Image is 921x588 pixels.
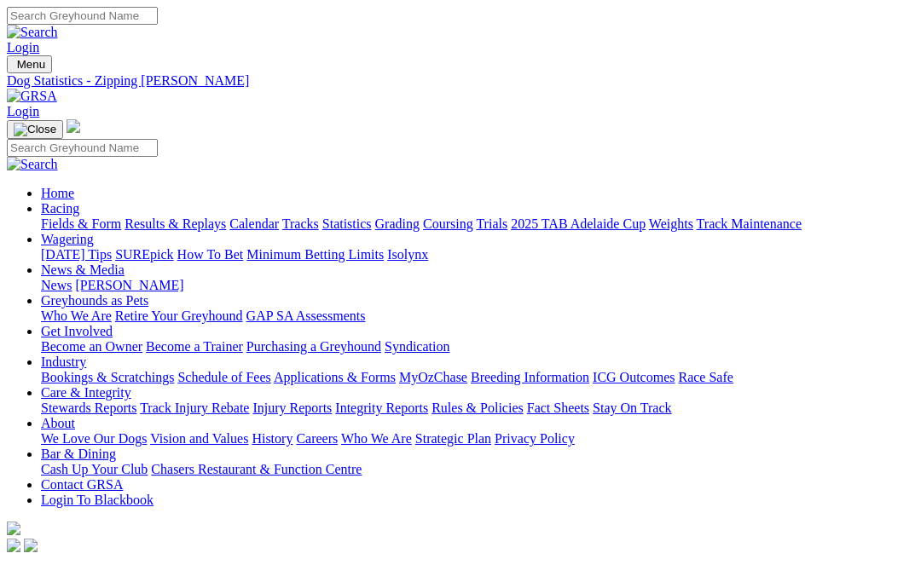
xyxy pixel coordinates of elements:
a: Grading [375,216,420,231]
a: Racing [41,201,79,216]
a: Bar & Dining [41,447,116,461]
a: Minimum Betting Limits [246,247,384,262]
a: Applications & Forms [274,370,396,384]
a: Track Maintenance [697,216,802,231]
a: Fact Sheets [527,401,589,415]
img: twitter.svg [24,539,38,552]
a: MyOzChase [399,370,467,384]
a: Weights [649,216,693,231]
a: Syndication [385,339,449,354]
a: Stewards Reports [41,401,136,415]
a: News & Media [41,262,125,277]
input: Search [7,7,158,25]
button: Toggle navigation [7,55,52,73]
a: ICG Outcomes [593,370,675,384]
a: Home [41,186,74,200]
a: Wagering [41,232,94,246]
img: Search [7,25,58,40]
a: [DATE] Tips [41,247,112,262]
a: News [41,278,72,292]
a: Tracks [282,216,319,231]
a: Calendar [229,216,279,231]
a: Schedule of Fees [177,370,270,384]
a: How To Bet [177,247,244,262]
a: Retire Your Greyhound [115,308,243,323]
img: GRSA [7,89,57,104]
a: Login [7,104,39,118]
a: Dog Statistics - Zipping [PERSON_NAME] [7,73,914,89]
img: Search [7,157,58,172]
a: Fields & Form [41,216,121,231]
span: Menu [17,58,45,71]
img: logo-grsa-white.png [67,119,80,133]
a: Stay On Track [593,401,671,415]
img: Close [14,123,56,136]
a: History [252,431,293,446]
a: [PERSON_NAME] [75,278,183,292]
a: SUREpick [115,247,173,262]
a: Trials [476,216,507,231]
div: Care & Integrity [41,401,914,416]
a: Rules & Policies [432,401,524,415]
a: Login To Blackbook [41,493,153,507]
div: Racing [41,216,914,232]
a: Statistics [322,216,372,231]
button: Toggle navigation [7,120,63,139]
img: logo-grsa-white.png [7,522,20,535]
a: Strategic Plan [415,431,491,446]
div: Wagering [41,247,914,262]
a: Bookings & Scratchings [41,370,174,384]
div: Greyhounds as Pets [41,308,914,324]
a: About [41,416,75,430]
div: News & Media [41,278,914,293]
a: GAP SA Assessments [246,308,366,323]
a: Isolynx [387,247,428,262]
a: Injury Reports [252,401,332,415]
a: Integrity Reports [335,401,428,415]
a: Get Involved [41,324,113,338]
div: Industry [41,370,914,385]
a: Become a Trainer [146,339,243,354]
a: Greyhounds as Pets [41,293,148,308]
a: Careers [296,431,338,446]
div: Get Involved [41,339,914,355]
a: Coursing [423,216,473,231]
a: Vision and Values [150,431,248,446]
a: 2025 TAB Adelaide Cup [511,216,646,231]
a: Login [7,40,39,55]
a: Care & Integrity [41,385,131,400]
a: Purchasing a Greyhound [246,339,381,354]
a: Breeding Information [471,370,589,384]
input: Search [7,139,158,157]
img: facebook.svg [7,539,20,552]
a: Race Safe [678,370,733,384]
a: Contact GRSA [41,477,123,492]
a: Who We Are [341,431,412,446]
a: Track Injury Rebate [140,401,249,415]
a: Who We Are [41,308,112,323]
a: Results & Replays [125,216,226,231]
div: Bar & Dining [41,462,914,477]
a: Become an Owner [41,339,142,354]
a: Privacy Policy [495,431,575,446]
a: Cash Up Your Club [41,462,148,476]
a: Industry [41,355,86,369]
a: We Love Our Dogs [41,431,147,446]
div: About [41,431,914,447]
a: Chasers Restaurant & Function Centre [151,462,362,476]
